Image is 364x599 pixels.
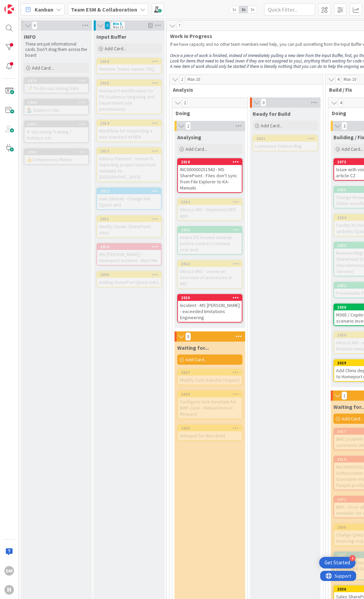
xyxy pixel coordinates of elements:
[178,159,242,192] div: 2018INC000000251943 - MS SharePoint - Files don't sync from File Explorer to KA-Manuals
[178,391,242,397] div: 2026
[181,392,242,397] div: 2026
[32,65,54,71] span: Add Card...
[97,194,161,209] div: Isah (Global) - Change link (Quick win)
[100,217,161,221] div: 2011
[97,120,161,126] div: 2014
[178,295,242,322] div: 2020Incident - MS [PERSON_NAME] - exceeded limitations Engineering
[176,110,239,116] span: Doing
[97,154,161,181] div: Inbisco Plantool - research importing project data from datalake to [GEOGRAPHIC_DATA]
[335,75,341,84] span: 4
[97,58,161,65] div: 2016
[28,100,88,105] div: 1990
[97,244,161,265] div: 2010MS [PERSON_NAME] / Homeport incident - Alert Me
[178,165,242,192] div: INC000000251943 - MS SharePoint - Files don't sync from File Explorer to KA-Manuals
[253,110,290,117] span: Ready for Build
[178,199,242,220] div: 2024Inbisco IMS - Implement IRIS app
[342,392,347,400] span: 1
[97,188,161,209] div: 2012Isah (Global) - Change link (Quick win)
[178,376,242,384] div: Modify Cost transfer request
[181,160,242,164] div: 2018
[97,148,161,181] div: 2013Inbisco Plantool - research importing project data from datalake to [GEOGRAPHIC_DATA]
[178,369,242,384] div: 2027Modify Cost transfer request
[338,99,344,107] span: 4
[4,4,14,14] img: Visit kanbanzone.com
[261,123,283,129] span: Add Card...
[187,78,200,81] div: Max 10
[239,6,248,13] span: 2x
[181,200,242,204] div: 2024
[177,226,242,255] a: 2023Asana (IT) license cleanup before contract renewal year end
[261,98,266,107] span: 0
[105,46,126,52] span: Add Card...
[28,78,88,83] div: 1979
[96,243,162,266] a: 2010MS [PERSON_NAME] / Homeport incident - Alert Me
[97,216,161,237] div: 2011Modify footer SharePoint sites
[24,33,36,40] span: INFO
[24,77,89,93] a: 1979📝 To discuss during Daily
[181,370,242,375] div: 2027
[256,136,317,141] div: 2021
[113,22,122,25] div: Min 5
[24,148,89,165] a: 2006👍Competency Matrix
[342,122,347,130] span: 3
[179,75,185,84] span: 2
[177,260,242,289] a: 2022Inbisco IMS - create an overview of processes in IMS
[24,155,88,164] div: 👍Competency Matrix
[177,134,201,141] span: Analysing
[177,158,242,193] a: 2018INC000000251943 - MS SharePoint - Files don't sync from File Explorer to KA-Manuals
[253,135,317,142] div: 2021
[96,79,162,114] a: 2015Homeport modification for PR (Audience targeting and Department site permissions)
[178,261,242,288] div: 2022Inbisco IMS - create an overview of processes in IMS
[342,146,363,152] span: Add Card...
[178,369,242,376] div: 2027
[97,120,161,141] div: 2014Workflow for requesting a new standard at NEN
[24,106,88,114] div: 💁🏼‍♂️ Support role
[4,566,14,576] div: DM
[177,198,242,221] a: 2024Inbisco IMS - Implement IRIS app
[248,6,257,13] span: 3x
[97,278,161,287] div: Adding HomePort Quick Links
[97,222,161,237] div: Modify footer SharePoint sites
[14,1,31,9] span: Support
[178,205,242,220] div: Inbisco IMS - Implement IRIS app
[185,332,191,341] span: 0
[100,244,161,249] div: 2010
[325,559,350,566] div: Get Started
[178,199,242,205] div: 2024
[178,227,242,233] div: 2023
[178,431,242,440] div: Hubspot for New Build
[181,295,242,300] div: 2020
[344,78,356,81] div: Max 10
[342,416,363,422] span: Add Card...
[319,557,356,568] div: Open Get Started checklist, remaining modules: 4
[178,267,242,288] div: Inbisco IMS - create an overview of processes in IMS
[178,261,242,267] div: 2022
[24,121,88,127] div: 1991
[178,227,242,254] div: 2023Asana (IT) license cleanup before contract renewal year end
[100,149,161,153] div: 2013
[173,86,314,93] span: Analysis
[177,22,182,30] span: 7
[24,99,88,106] div: 1990
[24,78,88,93] div: 1979📝 To discuss during Daily
[24,84,88,93] div: 📝 To discuss during Daily
[32,21,37,30] span: 0
[185,122,191,130] span: 2
[97,272,161,278] div: 2009
[96,147,162,182] a: 2013Inbisco Plantool - research importing project data from datalake to [GEOGRAPHIC_DATA]
[181,261,242,266] div: 2022
[97,244,161,250] div: 2010
[177,369,242,385] a: 2027Modify Cost transfer request
[185,357,207,363] span: Add Card...
[230,6,239,13] span: 1x
[177,424,242,441] a: 2025Hubspot for New Build
[96,215,162,238] a: 2011Modify footer SharePoint sites
[24,121,89,143] a: 1991✈ Upcoming Training / Holidays etc.
[24,149,88,155] div: 2006
[253,142,317,150] div: Luminance Onboarding
[182,99,187,107] span: 2
[100,81,161,86] div: 2015
[181,426,242,431] div: 2025
[178,391,242,418] div: 2026Configure task template for BWF Case - Manual Invoice Request
[253,135,318,151] a: 2021Luminance Onboarding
